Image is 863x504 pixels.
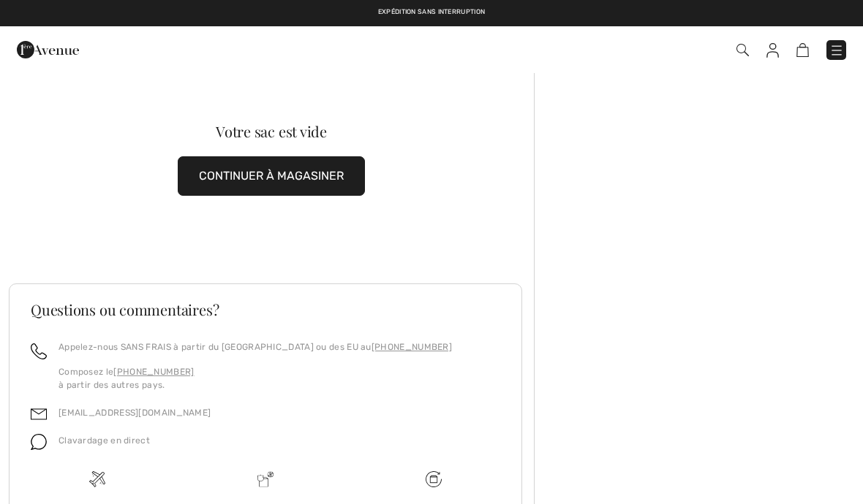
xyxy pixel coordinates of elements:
img: Panier d'achat [796,43,809,57]
img: Livraison gratuite dès 99$ [426,471,442,487]
span: Clavardage en direct [59,435,150,446]
p: Appelez-nous SANS FRAIS à partir du [GEOGRAPHIC_DATA] ou des EU au [59,340,452,354]
img: Livraison promise sans frais de dédouanement surprise&nbsp;! [257,471,274,487]
h3: Questions ou commentaires? [31,302,500,317]
img: chat [31,434,47,450]
img: 1ère Avenue [17,35,79,64]
a: [PHONE_NUMBER] [113,367,194,377]
div: Votre sac est vide [35,124,508,139]
a: [PHONE_NUMBER] [372,342,452,352]
img: Recherche [736,44,749,56]
button: CONTINUER À MAGASINER [178,156,365,196]
img: email [31,406,47,422]
a: 1ère Avenue [17,42,79,56]
a: [EMAIL_ADDRESS][DOMAIN_NAME] [59,408,211,418]
img: Menu [829,43,844,58]
img: call [31,343,47,359]
img: Mes infos [766,43,779,58]
p: Composez le à partir des autres pays. [59,365,452,392]
img: Livraison gratuite dès 99$ [89,471,105,487]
